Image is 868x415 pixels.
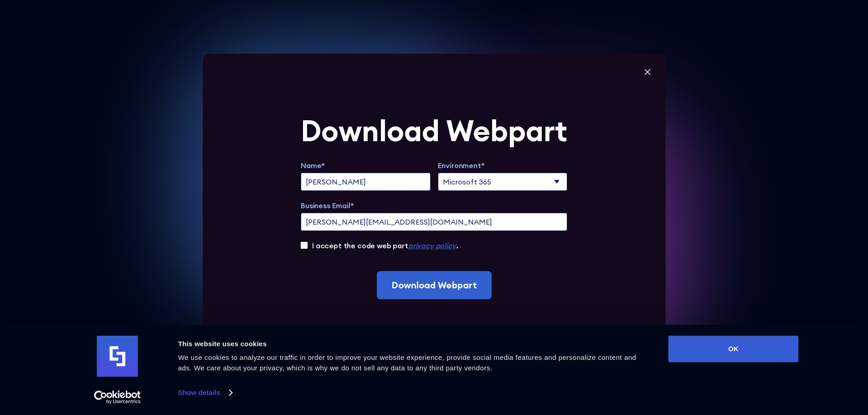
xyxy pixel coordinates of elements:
[312,240,458,251] label: I accept the code web part .
[77,390,157,404] a: Usercentrics Cookiebot - opens in a new window
[301,213,567,231] input: name@company.com
[668,336,799,362] button: OK
[178,338,648,349] div: This website uses cookies
[301,160,431,171] label: Name*
[301,116,567,299] form: Extend Trial
[301,173,431,191] input: full name
[178,386,232,400] a: Show details
[97,336,138,377] img: logo
[438,160,568,171] label: Environment*
[301,200,567,211] label: Business Email*
[408,241,456,250] a: privacy policy
[301,116,567,145] div: Download Webpart
[178,354,637,372] span: We use cookies to analyze our traffic in order to improve your website experience, provide social...
[377,271,492,299] input: Download Webpart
